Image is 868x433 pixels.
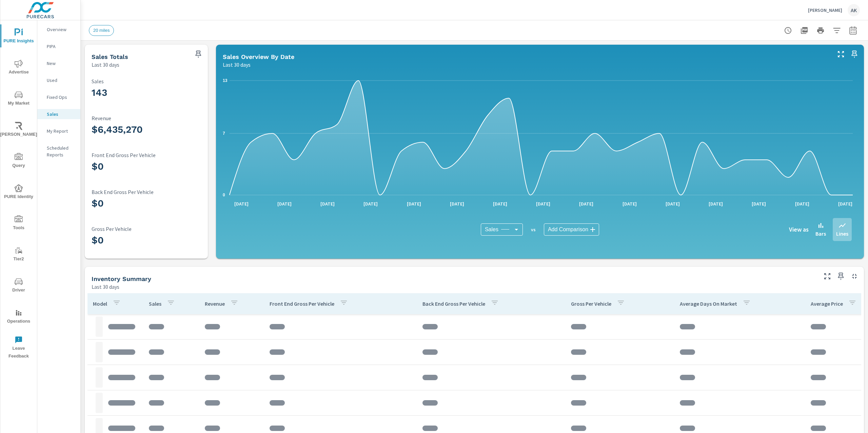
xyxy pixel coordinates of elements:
[47,111,75,117] p: Sales
[402,200,426,207] p: [DATE]
[359,200,382,207] p: [DATE]
[531,200,555,207] p: [DATE]
[848,4,860,16] div: AK
[836,230,848,238] p: Lines
[2,215,35,232] span: Tools
[92,161,201,172] h3: $0
[808,7,842,13] p: [PERSON_NAME]
[2,184,35,201] span: PURE Identity
[488,200,512,207] p: [DATE]
[661,200,685,207] p: [DATE]
[92,189,201,195] p: Back End Gross Per Vehicle
[37,24,80,35] div: Overview
[223,53,294,60] h5: Sales Overview By Date
[47,77,75,84] p: Used
[47,43,75,50] p: PIPA
[92,87,201,99] h3: 143
[2,153,35,170] span: Query
[92,115,201,121] p: Revenue
[849,271,860,282] button: Minimize Widget
[574,200,598,207] p: [DATE]
[47,128,75,134] p: My Report
[835,49,846,60] button: Make Fullscreen
[92,53,128,60] h5: Sales Totals
[92,275,151,282] h5: Inventory Summary
[205,300,225,307] p: Revenue
[223,193,225,197] text: 0
[37,41,80,51] div: PIPA
[92,78,201,84] p: Sales
[223,78,228,83] text: 13
[797,24,811,37] button: "Export Report to PDF"
[2,122,35,138] span: [PERSON_NAME]
[2,336,35,360] span: Leave Feedback
[92,124,201,135] h3: $6,435,270
[230,200,253,207] p: [DATE]
[193,49,204,60] span: Save this to your personalized report
[849,49,860,60] span: Save this to your personalized report
[37,143,80,160] div: Scheduled Reports
[0,20,37,363] div: nav menu
[830,24,844,37] button: Apply Filters
[92,198,201,209] h3: $0
[822,271,833,282] button: Make Fullscreen
[571,300,611,307] p: Gross Per Vehicle
[47,145,75,158] p: Scheduled Reports
[316,200,339,207] p: [DATE]
[846,24,860,37] button: Select Date Range
[92,235,201,246] h3: $0
[37,58,80,68] div: New
[223,131,225,136] text: 7
[47,60,75,67] p: New
[2,60,35,76] span: Advertise
[47,26,75,33] p: Overview
[704,200,728,207] p: [DATE]
[680,300,737,307] p: Average Days On Market
[481,223,523,236] div: Sales
[92,152,201,158] p: Front End Gross Per Vehicle
[789,226,809,233] h6: View as
[815,230,826,238] p: Bars
[523,226,544,233] p: vs
[270,300,334,307] p: Front End Gross Per Vehicle
[2,278,35,294] span: Driver
[618,200,642,207] p: [DATE]
[92,226,201,232] p: Gross Per Vehicle
[544,223,599,236] div: Add Comparison
[548,226,588,233] span: Add Comparison
[790,200,814,207] p: [DATE]
[89,28,114,33] span: 20 miles
[92,61,119,69] p: Last 30 days
[37,126,80,136] div: My Report
[747,200,771,207] p: [DATE]
[2,91,35,107] span: My Market
[223,61,251,69] p: Last 30 days
[485,226,498,233] span: Sales
[149,300,161,307] p: Sales
[37,75,80,85] div: Used
[811,300,843,307] p: Average Price
[445,200,469,207] p: [DATE]
[422,300,485,307] p: Back End Gross Per Vehicle
[37,92,80,102] div: Fixed Ops
[273,200,296,207] p: [DATE]
[2,28,35,45] span: PURE Insights
[814,24,827,37] button: Print Report
[833,200,857,207] p: [DATE]
[2,246,35,263] span: Tier2
[37,109,80,119] div: Sales
[47,94,75,101] p: Fixed Ops
[835,271,846,282] span: Save this to your personalized report
[2,309,35,325] span: Operations
[92,283,119,291] p: Last 30 days
[93,300,107,307] p: Model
